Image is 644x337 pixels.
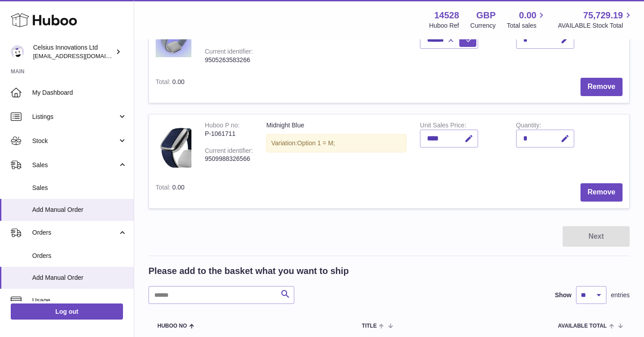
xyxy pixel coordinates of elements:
[507,21,547,30] span: Total sales
[507,9,547,30] a: 0.00 Total sales
[32,296,127,305] span: Usage
[297,139,335,147] span: Option 1 = M;
[429,21,459,30] div: Huboo Ref
[611,291,630,299] span: entries
[157,323,187,329] span: Huboo no
[156,184,172,193] label: Total
[32,252,127,260] span: Orders
[558,9,633,30] a: 75,729.19 AVAILABLE Stock Total
[205,147,253,156] div: Current identifier
[148,265,349,277] h2: Please add to the basket what you want to ship
[33,43,114,60] div: Celsius Innovations Ltd
[470,21,496,30] div: Currency
[11,45,24,59] img: aonghus@mycelsius.co.uk
[32,228,118,237] span: Orders
[580,183,623,202] button: Remove
[11,303,123,320] a: Log out
[205,122,240,131] div: Huboo P no
[172,78,184,85] span: 0.00
[516,122,541,131] label: Quantity
[205,48,253,57] div: Current identifier
[558,323,607,329] span: AVAILABLE Total
[259,114,413,177] td: Midnight Blue
[420,122,466,131] label: Unit Sales Price
[172,184,184,191] span: 0.00
[205,130,253,138] div: P-1061711
[32,161,118,169] span: Sales
[266,134,407,152] div: Variation:
[580,78,623,96] button: Remove
[32,137,118,145] span: Stock
[583,9,623,21] span: 75,729.19
[32,184,127,192] span: Sales
[32,206,127,214] span: Add Manual Order
[32,113,118,121] span: Listings
[32,274,127,282] span: Add Manual Order
[156,22,191,57] img: MyCelsius Cooling Bracelet - Polar - Medium
[519,9,537,21] span: 0.00
[558,21,633,30] span: AVAILABLE Stock Total
[476,9,496,21] strong: GBP
[205,155,253,163] div: 9509988326566
[33,52,131,59] span: [EMAIL_ADDRESS][DOMAIN_NAME]
[259,16,413,71] td: MyCelsius Cooling Bracelet - Polar - Medium
[555,291,572,299] label: Show
[156,121,191,168] img: Midnight Blue
[32,88,127,97] span: My Dashboard
[205,56,253,64] div: 9505263583266
[434,9,459,21] strong: 14528
[156,78,172,88] label: Total
[362,323,377,329] span: Title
